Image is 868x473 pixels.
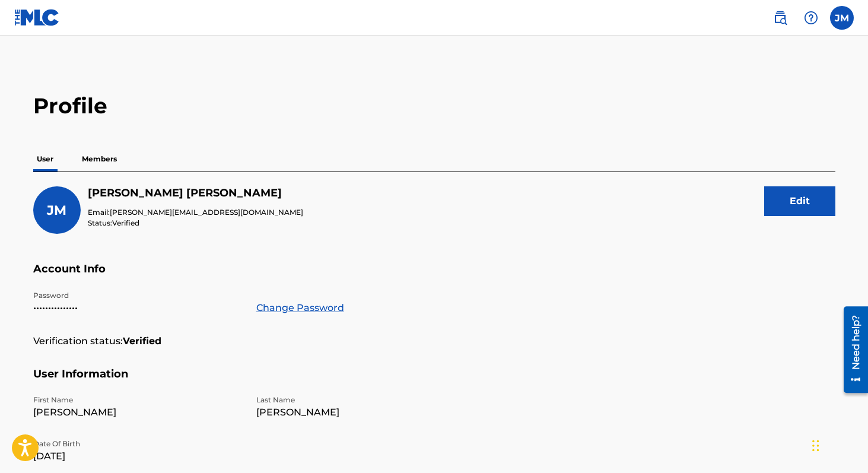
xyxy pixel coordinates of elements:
p: User [33,147,57,172]
h5: Jonathon Mooney [88,186,303,200]
p: Email: [88,207,303,218]
p: Status: [88,218,303,228]
div: User Menu [830,6,854,30]
h5: User Information [33,367,835,395]
p: Last Name [256,395,465,405]
a: Change Password [256,301,344,315]
p: [DATE] [33,449,242,464]
p: [PERSON_NAME] [256,405,465,420]
div: Help [799,6,823,30]
button: Edit [764,186,835,216]
p: [PERSON_NAME] [33,405,242,420]
span: Verified [112,218,139,227]
img: MLC Logo [14,9,60,26]
p: First Name [33,395,242,405]
p: Date Of Birth [33,439,242,449]
p: Password [33,290,242,301]
span: JM [47,202,66,218]
h2: Profile [33,93,835,119]
strong: Verified [123,334,161,348]
h5: Account Info [33,262,835,290]
a: Public Search [768,6,792,30]
iframe: Resource Center [835,301,868,397]
p: ••••••••••••••• [33,301,242,315]
span: [PERSON_NAME][EMAIL_ADDRESS][DOMAIN_NAME] [110,208,303,217]
img: search [773,11,787,25]
iframe: Chat Widget [809,416,868,473]
p: Verification status: [33,334,123,348]
p: Members [78,147,120,172]
img: help [804,11,818,25]
div: Drag [812,428,819,464]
